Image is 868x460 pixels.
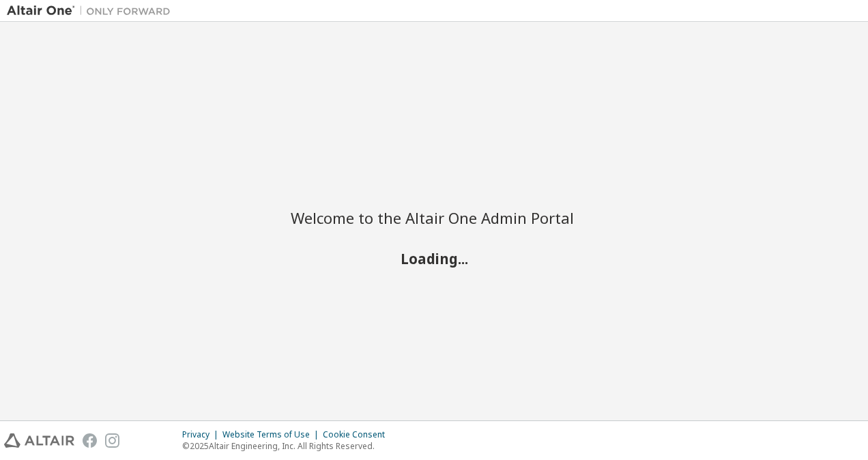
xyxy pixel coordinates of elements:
[105,433,119,448] img: instagram.svg
[7,4,177,18] img: Altair One
[83,433,97,448] img: facebook.svg
[323,429,393,440] div: Cookie Consent
[4,433,74,448] img: altair_logo.svg
[182,429,222,440] div: Privacy
[291,250,577,268] h2: Loading...
[222,429,323,440] div: Website Terms of Use
[182,440,393,452] p: © 2025 Altair Engineering, Inc. All Rights Reserved.
[291,208,577,227] h2: Welcome to the Altair One Admin Portal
